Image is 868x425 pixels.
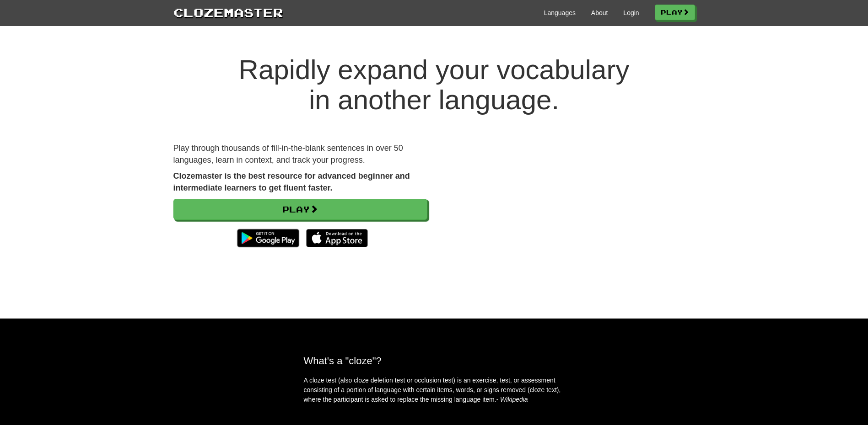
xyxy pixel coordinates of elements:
a: Play [173,199,427,220]
a: Login [623,8,639,17]
strong: Clozemaster is the best resource for advanced beginner and intermediate learners to get fluent fa... [173,171,410,192]
a: Clozemaster [173,4,283,21]
h2: What's a "cloze"? [304,355,565,367]
a: Play [655,5,695,20]
p: A cloze test (also cloze deletion test or occlusion test) is an exercise, test, or assessment con... [304,376,565,404]
a: Languages [544,8,576,17]
img: Get it on Google Play [232,224,303,252]
img: Download_on_the_App_Store_Badge_US-UK_135x40-25178aeef6eb6b83b96f5f2d004eda3bffbb37122de64afbaef7... [306,229,368,247]
p: Play through thousands of fill-in-the-blank sentences in over 50 languages, learn in context, and... [173,143,427,166]
em: - Wikipedia [496,396,528,403]
a: About [591,8,608,17]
